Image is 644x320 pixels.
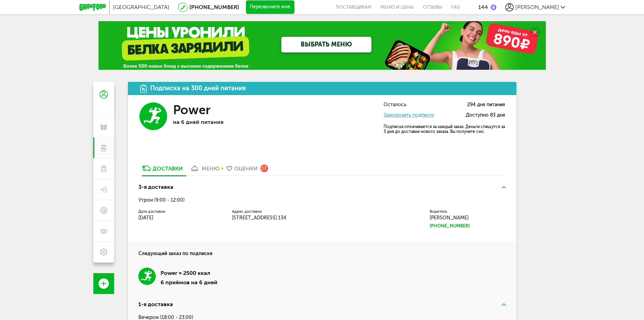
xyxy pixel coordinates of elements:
div: 6 приёмов на 6 дней [161,279,217,286]
label: Дата доставки [138,210,222,213]
span: Доступно 83 дня [466,113,505,118]
h4: Следующий заказ по подписке [138,242,506,257]
a: меню [186,165,223,176]
a: ВЫБРАТЬ МЕНЮ [281,37,371,52]
img: arrow-up-green.5eb5f82.svg [502,303,506,306]
span: 294 дня питания [467,102,505,108]
span: [PERSON_NAME] [430,215,469,221]
img: icon.da23462.svg [140,84,147,93]
div: Оценки [234,165,258,172]
img: arrow-up-green.5eb5f82.svg [502,186,506,188]
div: 17 [260,165,268,172]
div: 144 [478,4,488,10]
p: Подписка оплачивается за каждый заказ. Деньги спишутся за 3 дня до доставки нового заказа. Вы пол... [384,124,505,134]
label: Водитель [430,210,506,213]
h3: Power [173,102,211,117]
a: [PHONE_NUMBER] [430,222,506,229]
a: [PHONE_NUMBER] [189,4,239,10]
div: 1-я доставка [138,300,173,309]
span: [GEOGRAPHIC_DATA] [113,4,169,10]
span: [PERSON_NAME] [515,4,559,10]
div: Power ≈ 2500 ккал [161,268,217,279]
span: [DATE] [138,215,153,221]
a: Заморозить подписку [384,112,434,118]
a: Оценки 17 [223,165,272,176]
div: Доставки [153,165,183,172]
span: Осталось [384,102,406,108]
span: [STREET_ADDRESS] 134 [232,215,286,221]
button: Перезвоните мне [246,0,294,14]
label: Адрес доставки [232,210,326,213]
p: на 6 дней питания [173,119,274,125]
div: Подписка на 300 дней питания [150,85,246,92]
div: меню [201,165,220,172]
img: bonus_b.cdccf46.png [491,5,496,10]
a: Доставки [138,165,186,176]
div: Утром (9:00 - 12:00) [138,197,506,203]
div: 3-я доставка [138,183,173,191]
